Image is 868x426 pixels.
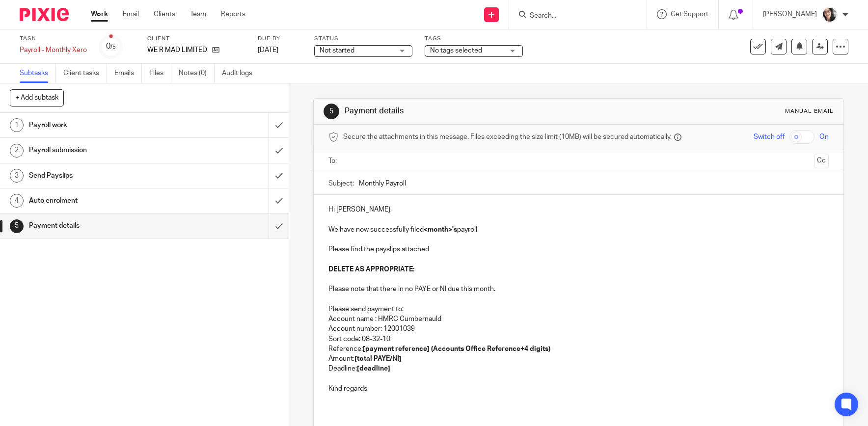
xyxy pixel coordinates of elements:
span: Get Support [671,11,708,18]
p: WE R MAD LIMITED [147,45,207,55]
p: [PERSON_NAME] [763,9,817,19]
label: Tags [425,35,523,43]
strong: <month>'s [424,226,457,233]
p: Sort code: 08-32-10 [328,334,828,344]
label: Task [20,35,87,43]
p: Please find the payslips attached [328,244,828,254]
button: Cc [814,154,829,168]
h1: Payment details [345,106,599,116]
h1: Auto enrolment [29,193,182,208]
span: No tags selected [430,47,482,54]
p: Please note that there in no PAYE or NI due this month. [328,284,828,294]
div: 0 [106,41,116,52]
label: To: [328,156,339,166]
p: We have now successfully filed payroll. [328,225,828,235]
input: Search [529,12,617,21]
p: Account number: 12001039 [328,324,828,334]
strong: DELETE AS APPROPRIATE: [328,266,414,273]
div: 4 [10,194,24,208]
label: Status [314,35,412,43]
strong: [deadline] [357,365,390,372]
a: Audit logs [222,64,260,83]
p: Reference: [328,344,828,354]
p: Please send payment to: [328,304,828,314]
div: Payroll - Monthly Xero [20,45,87,55]
p: Deadline: [328,364,828,373]
span: [DATE] [258,47,278,53]
div: 2 [10,144,24,158]
p: Account name : HMRC Cumbernauld [328,314,828,324]
span: Switch off [754,132,785,142]
small: /5 [110,44,116,50]
img: Pixie [20,8,69,21]
a: Notes (0) [179,64,215,83]
div: 1 [10,118,24,132]
span: Secure the attachments in this message. Files exceeding the size limit (10MB) will be secured aut... [343,132,672,142]
span: Not started [320,47,354,54]
div: 3 [10,169,24,183]
h1: Send Payslips [29,168,182,183]
a: Clients [154,9,175,19]
a: Email [123,9,139,19]
h1: Payment details [29,218,182,233]
a: Subtasks [20,64,56,83]
img: me%20(1).jpg [822,7,838,23]
p: Kind regards, [328,384,828,394]
div: Manual email [785,107,834,115]
div: 5 [10,219,24,233]
label: Client [147,35,245,43]
p: Amount: [328,354,828,364]
h1: Payroll work [29,118,182,133]
a: Client tasks [63,64,107,83]
p: Hi [PERSON_NAME], [328,205,828,214]
strong: [payment reference] (Accounts Office Reference+4 digits) [363,346,550,352]
label: Subject: [328,179,354,188]
span: On [819,132,829,142]
label: Due by [258,35,302,43]
a: Emails [114,64,142,83]
button: + Add subtask [10,89,64,106]
a: Team [190,9,206,19]
div: 5 [324,104,339,119]
h1: Payroll submission [29,143,182,158]
a: Work [91,9,108,19]
strong: [total PAYE/NI] [354,355,402,362]
a: Files [149,64,171,83]
a: Reports [221,9,245,19]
